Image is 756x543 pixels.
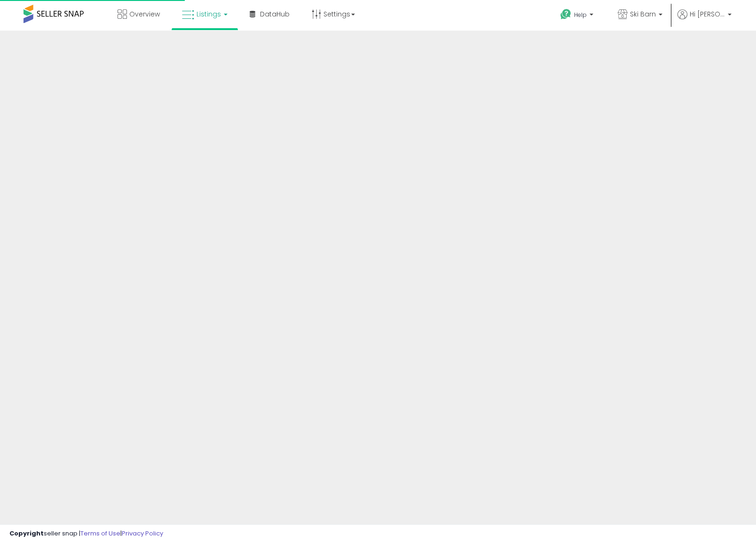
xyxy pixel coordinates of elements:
[197,9,221,19] span: Listings
[574,11,587,19] span: Help
[630,9,656,19] span: Ski Barn
[553,1,603,31] a: Help
[677,9,732,31] a: Hi [PERSON_NAME]
[690,9,725,19] span: Hi [PERSON_NAME]
[129,9,160,19] span: Overview
[260,9,290,19] span: DataHub
[560,8,572,20] i: Get Help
